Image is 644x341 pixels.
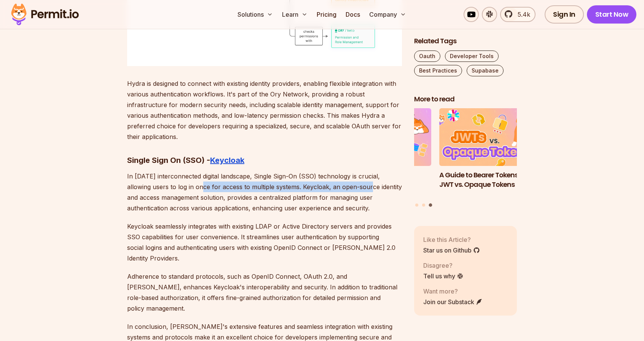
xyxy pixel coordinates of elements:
[423,287,483,296] p: Want more?
[414,36,517,46] h2: Related Tags
[127,78,402,142] p: Hydra is designed to connect with existing identity providers, enabling flexible integration with...
[439,170,542,189] h3: A Guide to Bearer Tokens: JWT vs. Opaque Tokens
[8,2,82,27] img: Permit logo
[423,261,464,270] p: Disagree?
[210,156,244,165] a: Keycloak
[467,65,504,76] a: Supabase
[545,5,584,24] a: Sign In
[234,7,276,22] button: Solutions
[414,109,517,208] div: Posts
[127,171,402,213] p: In [DATE] interconnected digital landscape, Single Sign-On (SSO) technology is crucial, allowing ...
[439,109,542,199] a: A Guide to Bearer Tokens: JWT vs. Opaque TokensA Guide to Bearer Tokens: JWT vs. Opaque Tokens
[366,7,409,22] button: Company
[127,221,402,264] p: Keycloak seamlessly integrates with existing LDAP or Active Directory servers and provides SSO ca...
[127,271,402,314] p: Adherence to standard protocols, such as OpenID Connect, OAuth 2.0, and [PERSON_NAME], enhances K...
[439,109,542,199] li: 3 of 3
[328,170,431,199] h3: Policy-Based Access Control (PBAC) Isn’t as Great as You Think
[415,204,418,207] button: Go to slide 1
[343,7,363,22] a: Docs
[414,65,462,76] a: Best Practices
[513,10,530,19] span: 5.4k
[423,235,480,244] p: Like this Article?
[423,272,464,281] a: Tell us why
[127,156,210,165] strong: Single Sign On (SSO) -
[414,51,440,62] a: Oauth
[328,109,431,166] img: Policy-Based Access Control (PBAC) Isn’t as Great as You Think
[328,109,431,199] li: 2 of 3
[445,51,499,62] a: Developer Tools
[414,95,517,104] h2: More to read
[279,7,311,22] button: Learn
[423,246,480,255] a: Star us on Github
[500,7,536,22] a: 5.4k
[429,204,432,207] button: Go to slide 3
[439,109,542,166] img: A Guide to Bearer Tokens: JWT vs. Opaque Tokens
[587,5,637,24] a: Start Now
[422,204,425,207] button: Go to slide 2
[423,297,483,306] a: Join our Substack
[314,7,340,22] a: Pricing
